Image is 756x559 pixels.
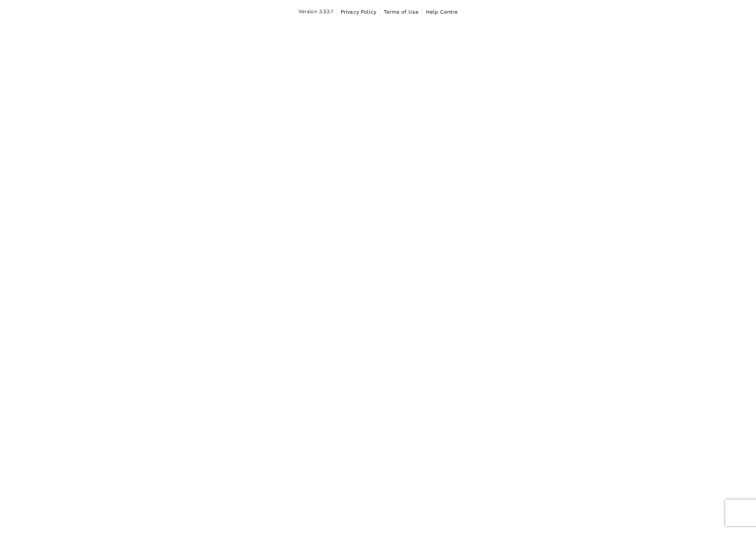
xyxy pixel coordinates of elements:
a: Privacy Policy [341,7,376,17]
span: Terms of Use [384,9,418,15]
a: Terms of Use [384,7,418,17]
span: Privacy Policy [341,9,376,15]
span: Version 3.53.1 [298,7,333,16]
span: Help Centre [426,9,458,15]
a: Help Centre [426,7,458,17]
